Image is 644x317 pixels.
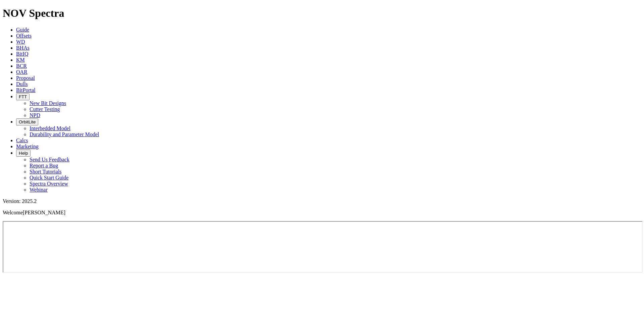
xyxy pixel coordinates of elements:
a: KM [16,57,25,63]
a: Guide [16,27,29,33]
a: Cutter Testing [30,106,60,112]
a: Durability and Parameter Model [30,131,99,137]
p: Welcome [3,210,641,216]
a: Dulls [16,81,28,87]
a: Proposal [16,75,35,81]
span: Help [19,151,28,156]
a: WD [16,39,25,45]
a: Webinar [30,187,48,193]
a: BitIQ [16,51,28,57]
span: OrbitLite [19,119,36,124]
button: OrbitLite [16,118,38,125]
a: Offsets [16,33,32,39]
div: Version: 2025.2 [3,198,641,204]
a: Spectra Overview [30,181,68,187]
span: [PERSON_NAME] [23,210,65,215]
button: FTT [16,93,30,100]
a: BHAs [16,45,30,51]
a: Send Us Feedback [30,157,69,162]
a: Report a Bug [30,163,58,168]
a: NPD [30,112,40,118]
a: Calcs [16,138,28,143]
a: Interbedded Model [30,125,70,131]
a: BitPortal [16,87,36,93]
a: Marketing [16,144,39,149]
a: BCR [16,63,27,69]
a: Short Tutorials [30,169,62,174]
button: Help [16,150,31,157]
a: New Bit Designs [30,100,66,106]
a: Quick Start Guide [30,175,68,180]
span: FTT [19,94,27,99]
h1: NOV Spectra [3,7,641,19]
a: OAR [16,69,28,75]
